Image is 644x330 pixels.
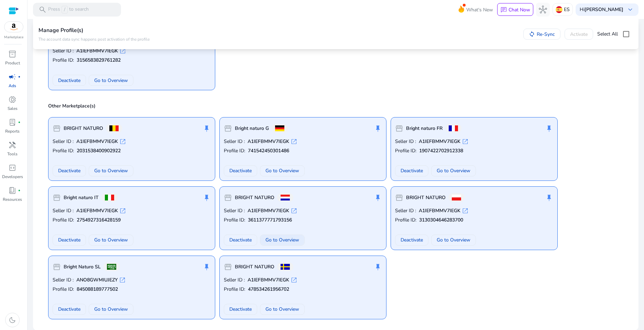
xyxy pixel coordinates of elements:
[53,147,74,154] span: Profile ID:
[509,7,530,13] p: Chat Now
[462,207,469,214] span: open_in_new
[8,164,17,172] span: code_blocks
[39,36,150,42] p: The account data sync happens post activation of the profile
[4,22,23,32] img: amazon.svg
[53,57,74,64] span: Profile ID:
[419,138,460,145] b: A1IEFBMMV7IEGK
[53,207,74,214] span: Seller ID :
[431,235,476,246] button: Go to Overview
[18,75,21,78] span: fiber_manual_record
[18,121,21,124] span: fiber_manual_record
[229,167,252,174] span: Deactivate
[224,263,232,271] span: storefront
[419,217,463,224] b: 3130304646283700
[537,30,555,38] span: Re-Sync
[395,147,416,154] span: Profile ID:
[76,277,118,283] b: ANO8GWMIUJEZY
[58,77,80,84] span: Deactivate
[39,6,47,14] span: search
[8,105,18,112] p: Sales
[431,165,476,176] button: Go to Overview
[224,194,232,202] span: storefront
[119,277,126,283] span: open_in_new
[291,138,297,145] span: open_in_new
[77,286,118,293] b: 845088189777502
[539,6,547,14] span: hub
[248,147,289,154] b: 741542450301486
[224,286,245,293] span: Profile ID:
[585,6,623,13] b: [PERSON_NAME]
[248,138,289,145] b: A1IEFBMMV7IEGK
[523,29,560,40] button: Re-Sync
[265,306,299,313] span: Go to Overview
[224,304,257,315] button: Deactivate
[248,286,289,293] b: 478534261956702
[224,277,245,283] span: Seller ID :
[76,48,118,54] b: A1IEFBMMV7IEGK
[8,186,17,195] span: book_4
[437,167,470,174] span: Go to Overview
[224,217,245,224] span: Profile ID:
[89,235,133,246] button: Go to Overview
[401,236,423,244] span: Deactivate
[119,48,126,54] span: open_in_new
[77,57,121,64] b: 3156583829761282
[260,304,305,315] button: Go to Overview
[53,286,74,293] span: Profile ID:
[53,48,74,54] span: Seller ID :
[53,75,86,86] button: Deactivate
[2,174,23,180] p: Developers
[462,138,469,145] span: open_in_new
[580,7,623,12] p: Hi
[529,31,535,37] mat-icon: sync
[62,6,68,13] span: /
[419,207,460,214] b: A1IEFBMMV7IEGK
[395,207,416,214] span: Seller ID :
[626,6,634,14] span: keyboard_arrow_down
[291,277,297,283] span: open_in_new
[395,138,416,145] span: Seller ID :
[224,235,257,246] button: Deactivate
[229,236,252,244] span: Deactivate
[8,73,17,81] span: campaign
[395,217,416,224] span: Profile ID:
[265,236,299,244] span: Go to Overview
[395,194,403,202] span: storefront
[466,4,493,16] span: What's New
[64,125,103,132] b: BRIGHT NATURO
[94,306,128,313] span: Go to Overview
[235,264,274,270] b: BRIGHT NATURO
[94,167,128,174] span: Go to Overview
[53,304,86,315] button: Deactivate
[119,138,126,145] span: open_in_new
[64,264,101,270] b: Bright Naturo SL
[224,207,245,214] span: Seller ID :
[248,207,289,214] b: A1IEFBMMV7IEGK
[5,60,20,66] p: Product
[89,75,133,86] button: Go to Overview
[89,304,133,315] button: Go to Overview
[8,118,17,126] span: lab_profile
[8,141,17,149] span: handyman
[248,277,289,283] b: A1IEFBMMV7IEGK
[291,207,297,214] span: open_in_new
[9,83,16,89] p: Ads
[8,95,17,104] span: donut_small
[8,50,17,58] span: inventory_2
[77,147,121,154] b: 2031538400902922
[265,167,299,174] span: Go to Overview
[406,125,443,132] b: Bright naturo FR
[53,124,61,133] span: storefront
[76,207,118,214] b: A1IEFBMMV7IEGK
[224,124,232,133] span: storefront
[395,165,428,176] button: Deactivate
[395,124,403,133] span: storefront
[119,207,126,214] span: open_in_new
[94,77,128,84] span: Go to Overview
[18,189,21,192] span: fiber_manual_record
[224,165,257,176] button: Deactivate
[53,263,61,271] span: storefront
[58,306,80,313] span: Deactivate
[437,236,470,244] span: Go to Overview
[4,35,23,40] p: Marketplace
